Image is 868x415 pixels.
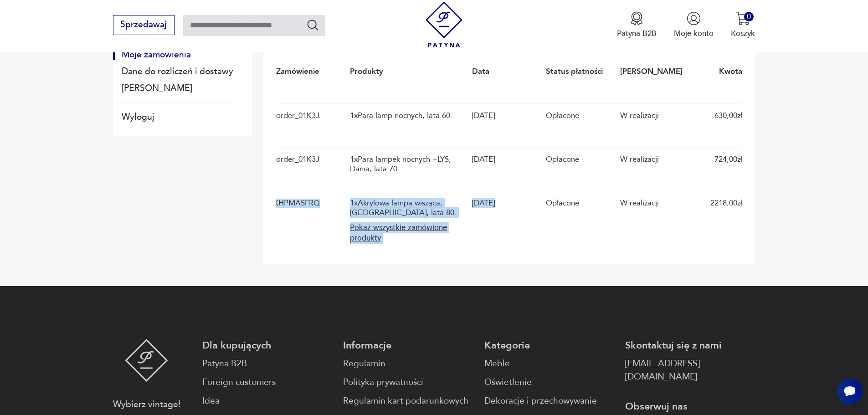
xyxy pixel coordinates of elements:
[617,11,657,39] button: Patyna B2B
[625,357,755,384] a: [EMAIL_ADDRESS][DOMAIN_NAME]
[343,395,473,408] a: Regulamin kart podarunkowych
[546,111,614,120] div: Opłacone
[546,199,614,208] div: Opłacone
[546,155,614,164] div: Opłacone
[736,11,750,26] img: Ikona koszyka
[125,339,168,382] img: Patyna - sklep z meblami i dekoracjami vintage
[687,11,701,26] img: Ikonka użytkownika
[306,18,319,31] button: Szukaj
[546,67,614,76] div: Status płatności
[484,395,614,408] a: Dekoracje i przechowywanie
[674,28,714,39] p: Moje konto
[674,11,714,39] button: Moje konto
[113,22,175,29] a: Sprzedawaj
[113,112,236,123] button: Wyloguj
[350,199,467,217] div: 1 x Akrylowa lampa wisząca, [GEOGRAPHIC_DATA], lata 80.
[630,11,644,26] img: Ikona medalu
[113,50,236,60] button: Moje zamówienia
[625,339,755,352] p: Skontaktuj się z nami
[620,155,688,164] div: W realizacji
[714,155,742,164] div: 724,00 zł
[620,111,688,120] div: W realizacji
[719,67,742,76] div: Kwota
[113,15,175,35] button: Sprzedawaj
[202,395,332,408] a: Idea
[617,28,657,39] p: Patyna B2B
[421,1,467,47] img: Patyna - sklep z meblami i dekoracjami vintage
[731,11,755,39] button: 0Koszyk
[276,67,344,76] div: Zamówienie
[202,376,332,389] a: Foreign customers
[343,357,473,370] a: Regulamin
[484,357,614,370] a: Meble
[472,155,540,164] div: [DATE]
[350,223,467,244] button: Pokaż wszystkie zamówione produkty
[620,199,688,208] div: W realizacji
[744,12,754,21] div: 0
[113,83,236,94] button: Dane konta
[625,400,755,413] p: Obserwuj nas
[113,398,180,411] p: Wybierz vintage!
[202,339,332,352] p: Dla kupujących
[276,111,320,139] div: order_01K3JJQ2CE37HPPAKVE68TYMTQ
[674,11,714,39] a: Ikonka użytkownikaMoje konto
[484,339,614,352] p: Kategorie
[202,357,332,370] a: Patyna B2B
[472,199,540,208] div: [DATE]
[472,67,540,76] div: Data
[276,199,320,243] div: order_01K3GKPADRQB3Z8B9KHPMASFRQ
[710,199,742,208] div: 2218,00 zł
[484,376,614,389] a: Oświetlenie
[276,155,320,183] div: order_01K3JF21JPWA7EJ9MF419Z4DDB
[113,67,236,77] button: Dane do rozliczeń i dostawy
[617,11,657,39] a: Ikona medaluPatyna B2B
[714,111,742,120] div: 630,00 zł
[837,379,863,404] iframe: Smartsupp widget button
[620,67,688,76] div: [PERSON_NAME]
[343,339,473,352] p: Informacje
[350,155,467,174] div: 1 x Para lampek nocnych +LYS, Dania, lata 70.
[343,376,473,389] a: Polityka prywatności
[350,67,467,76] div: Produkty
[731,28,755,39] p: Koszyk
[472,111,540,120] div: [DATE]
[350,111,467,120] div: 1 x Para lamp nocnych, lata 60.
